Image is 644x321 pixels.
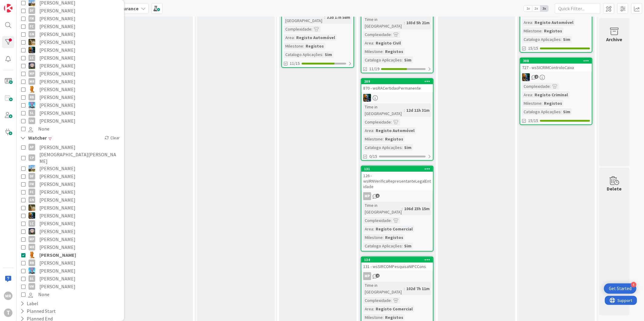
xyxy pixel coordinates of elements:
[363,282,404,295] div: Time in [GEOGRAPHIC_DATA]
[29,283,35,290] div: VM
[39,259,75,267] span: [PERSON_NAME]
[323,51,334,58] div: Sim
[29,165,35,172] img: DG
[528,117,538,124] span: 15/15
[383,136,384,142] span: :
[405,107,431,114] div: 12d 11h 31m
[284,26,311,32] div: Complexidade
[21,212,119,220] button: JC [PERSON_NAME]
[520,58,592,71] div: 308727 - wsSICRIMControloCaixa
[405,285,431,292] div: 102d 7h 11m
[21,78,119,85] button: MR [PERSON_NAME]
[39,196,75,204] span: [PERSON_NAME]
[29,31,35,38] div: GN
[29,236,35,243] div: MP
[39,188,75,196] span: [PERSON_NAME]
[322,51,323,58] span: :
[402,205,403,212] span: :
[391,31,392,38] span: :
[39,243,75,251] span: [PERSON_NAME]
[29,47,35,53] img: JC
[364,167,433,171] div: 131
[555,3,600,14] input: Quick Filter...
[103,134,121,142] div: Clear
[29,70,35,77] div: MP
[21,275,119,283] button: SL [PERSON_NAME]
[522,36,561,43] div: Catalogo Aplicações
[21,7,119,15] button: DF [PERSON_NAME]
[29,173,35,180] div: DF
[403,243,413,249] div: Sim
[363,104,404,117] div: Time in [GEOGRAPHIC_DATA]
[21,70,119,78] button: MP [PERSON_NAME]
[39,78,75,85] span: [PERSON_NAME]
[532,91,533,98] span: :
[39,204,75,212] span: [PERSON_NAME]
[550,83,551,90] span: :
[21,267,119,275] button: SF [PERSON_NAME]
[29,228,35,235] img: LS
[38,125,49,133] span: None
[29,78,35,85] div: MR
[39,220,75,227] span: [PERSON_NAME]
[284,43,303,49] div: Milestone
[363,127,373,134] div: Area
[21,243,119,251] button: MR [PERSON_NAME]
[39,117,75,125] span: [PERSON_NAME]
[324,14,325,21] span: :
[304,43,325,49] div: Registos
[29,7,35,14] div: DF
[29,110,35,116] div: SL
[363,272,371,280] div: MP
[361,192,433,200] div: MP
[21,251,119,259] button: RL [PERSON_NAME]
[21,85,119,93] button: RL [PERSON_NAME]
[294,34,295,41] span: :
[361,166,433,172] div: 131
[13,1,28,8] span: Support
[39,62,75,70] span: [PERSON_NAME]
[21,188,119,196] button: FC [PERSON_NAME]
[39,235,75,243] span: [PERSON_NAME]
[374,127,416,134] div: Registo Automóvel
[383,48,384,55] span: :
[39,101,75,109] span: [PERSON_NAME]
[39,30,75,38] span: [PERSON_NAME]
[29,86,35,93] img: RL
[39,93,75,101] span: [PERSON_NAME]
[391,119,392,125] span: :
[39,70,75,78] span: [PERSON_NAME]
[607,185,622,192] div: Delete
[21,15,119,22] button: FM [PERSON_NAME]
[384,136,405,142] div: Registos
[363,202,402,215] div: Time in [GEOGRAPHIC_DATA]
[562,108,572,115] div: Sim
[21,109,119,117] button: SL [PERSON_NAME]
[4,4,12,12] img: Visit kanbanzone.com
[39,46,75,54] span: [PERSON_NAME]
[21,180,119,188] button: FM [PERSON_NAME]
[361,172,433,190] div: 126 - wsIRNVerificaRepresentanteLegalEntidade
[39,275,75,283] span: [PERSON_NAME]
[522,91,532,98] div: Area
[533,91,569,98] div: Registo Criminal
[39,180,75,188] span: [PERSON_NAME]
[374,40,402,46] div: Registo Civil
[29,15,35,22] div: FM
[29,144,35,151] div: AP
[39,22,75,30] span: [PERSON_NAME]
[39,7,75,15] span: [PERSON_NAME]
[363,226,373,232] div: Area
[361,257,433,263] div: 134
[363,306,373,312] div: Area
[384,48,405,55] div: Registos
[402,57,403,63] span: :
[21,30,119,38] button: GN [PERSON_NAME]
[29,275,35,282] div: SL
[29,260,35,266] div: RB
[29,55,35,61] div: LC
[361,166,433,190] div: 131126 - wsIRNVerificaRepresentanteLegalEntidade
[21,259,119,267] button: RB [PERSON_NAME]
[520,73,592,81] div: JC
[373,40,374,46] span: :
